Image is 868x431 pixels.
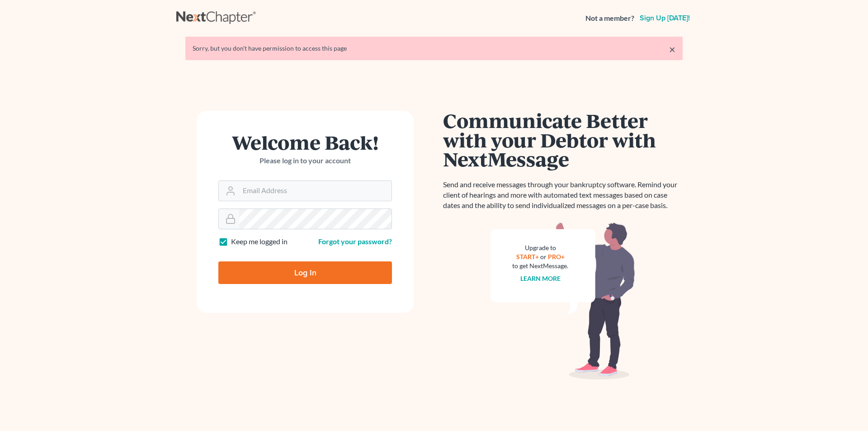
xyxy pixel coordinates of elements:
a: START+ [516,253,539,260]
h1: Communicate Better with your Debtor with NextMessage [443,111,683,169]
a: × [669,44,675,55]
h1: Welcome Back! [218,133,392,152]
a: Sign up [DATE]! [638,14,692,22]
strong: Not a member? [585,13,634,24]
img: nextmessage_bg-59042aed3d76b12b5cd301f8e5b87938c9018125f34e5fa2b7a6b67550977c72.svg [491,222,635,380]
a: Learn more [520,275,561,282]
a: Forgot your password? [318,237,392,246]
div: Sorry, but you don't have permission to access this page [193,44,675,53]
span: or [540,253,547,260]
a: PRO+ [548,253,565,260]
input: Email Address [239,181,392,201]
div: Upgrade to [512,243,568,252]
label: Keep me logged in [231,237,288,247]
p: Please log in to your account [218,156,392,166]
div: to get NextMessage. [512,261,568,270]
p: Send and receive messages through your bankruptcy software. Remind your client of hearings and mo... [443,180,683,211]
input: Log In [218,261,392,284]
